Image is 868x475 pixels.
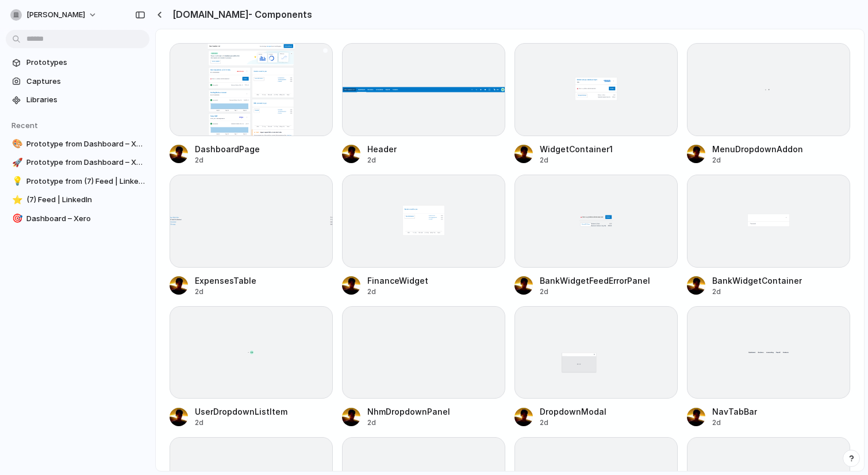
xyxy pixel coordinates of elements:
[6,191,149,208] a: ⭐(7) Feed | LinkedIn
[195,143,260,155] div: DashboardPage
[6,154,149,171] a: 🚀Prototype from Dashboard – Xero
[26,213,145,225] span: Dashboard – Xero
[712,155,803,165] div: 2d
[26,94,145,106] span: Libraries
[10,176,22,187] button: 💡
[11,121,38,130] span: Recent
[26,57,145,68] span: Prototypes
[6,6,103,24] button: [PERSON_NAME]
[540,287,650,297] div: 2d
[712,275,802,287] div: BankWidgetContainer
[12,212,20,225] div: 🎯
[6,136,149,153] a: 🎨Prototype from Dashboard – Xero
[195,155,260,165] div: 2d
[26,194,145,206] span: (7) Feed | LinkedIn
[10,157,22,168] button: 🚀
[6,210,149,227] a: 🎯Dashboard – Xero
[195,287,256,297] div: 2d
[712,418,757,428] div: 2d
[367,275,428,287] div: FinanceWidget
[10,213,22,225] button: 🎯
[540,155,613,165] div: 2d
[26,138,145,150] span: Prototype from Dashboard – Xero
[712,287,802,297] div: 2d
[540,406,606,418] div: DropdownModal
[367,143,397,155] div: Header
[367,155,397,165] div: 2d
[12,175,20,188] div: 💡
[26,157,145,168] span: Prototype from Dashboard – Xero
[26,9,85,21] span: [PERSON_NAME]
[10,138,22,150] button: 🎨
[12,194,20,207] div: ⭐
[540,275,650,287] div: BankWidgetFeedErrorPanel
[367,418,450,428] div: 2d
[26,176,145,187] span: Prototype from (7) Feed | LinkedIn
[10,194,22,206] button: ⭐
[6,91,149,109] a: Libraries
[195,418,287,428] div: 2d
[195,275,256,287] div: ExpensesTable
[540,143,613,155] div: WidgetContainer1
[712,143,803,155] div: MenuDropdownAddon
[6,73,149,90] a: Captures
[367,406,450,418] div: NhmDropdownPanel
[12,156,20,169] div: 🚀
[26,76,145,87] span: Captures
[195,406,287,418] div: UserDropdownListItem
[6,173,149,190] a: 💡Prototype from (7) Feed | LinkedIn
[6,54,149,71] a: Prototypes
[540,418,606,428] div: 2d
[712,406,757,418] div: NavTabBar
[367,287,428,297] div: 2d
[168,7,312,21] h2: [DOMAIN_NAME] - Components
[12,137,20,150] div: 🎨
